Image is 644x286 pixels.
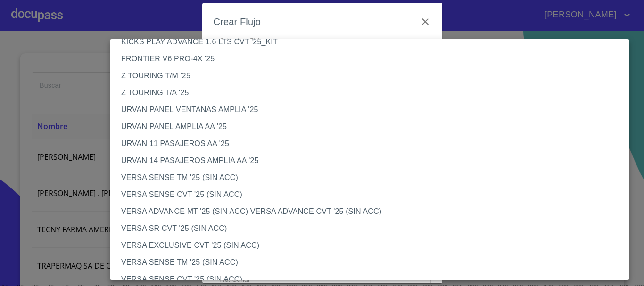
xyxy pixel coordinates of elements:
li: Z TOURING T/M '25 [110,67,636,84]
li: VERSA SENSE CVT '25 (SIN ACC) [110,186,636,203]
li: VERSA SR CVT '25 (SIN ACC) [110,220,636,237]
li: URVAN PANEL AMPLIA AA '25 [110,118,636,135]
li: URVAN PANEL VENTANAS AMPLIA '25 [110,101,636,118]
li: KICKS PLAY ADVANCE 1.6 LTS CVT '25_KIT [110,33,636,50]
li: VERSA EXCLUSIVE CVT '25 (SIN ACC) [110,237,636,254]
li: URVAN 11 PASAJEROS AA '25 [110,135,636,152]
li: VERSA SENSE TM '25 (SIN ACC) [110,169,636,186]
li: VERSA SENSE TM '25 (SIN ACC) [110,254,636,271]
li: VERSA ADVANCE MT '25 (SIN ACC) VERSA ADVANCE CVT '25 (SIN ACC) [110,203,636,220]
li: URVAN 14 PASAJEROS AMPLIA AA '25 [110,152,636,169]
li: Z TOURING T/A '25 [110,84,636,101]
li: FRONTIER V6 PRO-4X '25 [110,50,636,67]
